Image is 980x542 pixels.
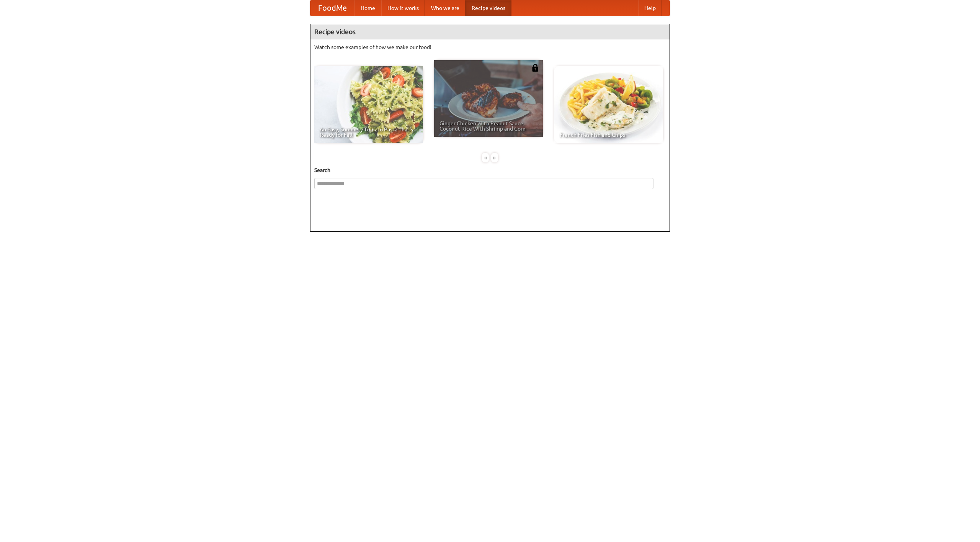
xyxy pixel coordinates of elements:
[425,0,465,16] a: Who we are
[560,132,658,138] span: French Fries Fish and Chips
[314,43,666,51] p: Watch some examples of how we make our food!
[465,0,511,16] a: Recipe videos
[482,153,489,162] div: «
[314,66,423,143] a: An Easy, Summery Tomato Pasta That's Ready for Fall
[531,64,539,72] img: 483408.png
[310,24,670,39] h4: Recipe videos
[381,0,425,16] a: How it works
[638,0,662,16] a: Help
[310,0,354,16] a: FoodMe
[354,0,381,16] a: Home
[491,153,498,162] div: »
[554,66,663,143] a: French Fries Fish and Chips
[314,166,666,174] h5: Search
[320,127,418,138] span: An Easy, Summery Tomato Pasta That's Ready for Fall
